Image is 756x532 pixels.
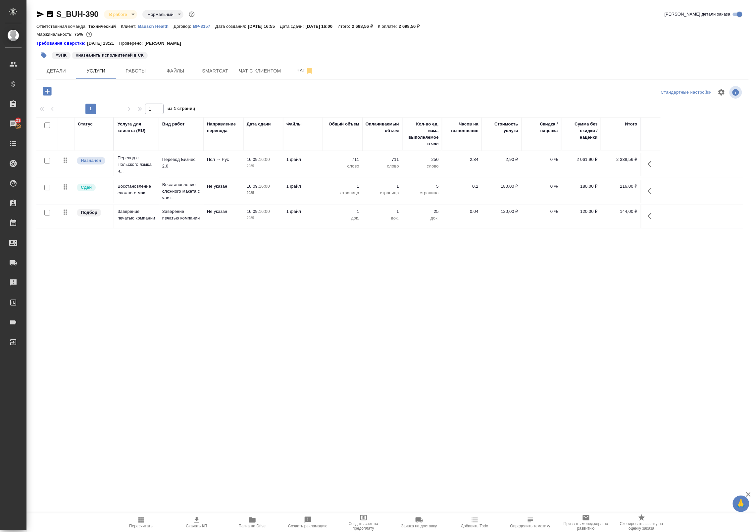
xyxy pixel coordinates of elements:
[247,209,259,214] p: 16.09,
[51,52,71,58] span: ЗПК
[406,215,439,221] p: док.
[280,513,336,532] button: Создать рекламацию
[510,524,550,529] span: Определить тематику
[2,116,25,132] a: 21
[461,524,488,529] span: Добавить Todo
[306,67,314,75] svg: Отписаться
[485,208,518,215] p: 120,00 ₽
[286,183,320,190] p: 1 файл
[366,183,399,190] p: 1
[406,121,439,147] div: Кол-во ед. изм., выполняемое в час
[36,32,74,37] p: Маржинальность:
[88,24,121,29] p: Технический
[525,208,558,215] p: 0 %
[366,190,399,196] p: страница
[306,24,338,29] p: [DATE] 16:00
[239,67,281,75] span: Чат с клиентом
[162,121,185,127] div: Вид работ
[118,121,156,134] div: Услуга для клиента (RU)
[391,513,447,532] button: Заявка на доставку
[735,497,747,511] span: 🙏
[286,208,320,215] p: 1 файл
[146,12,176,17] button: Нормальный
[525,183,558,190] p: 0 %
[525,156,558,163] p: 0 %
[378,24,399,29] p: К оплате:
[406,163,439,169] p: слово
[614,513,670,532] button: Скопировать ссылку на оценку заказа
[36,40,87,47] div: Нажми, чтобы открыть папку с инструкцией
[40,67,72,75] span: Детали
[259,157,270,162] p: 16:00
[107,12,129,17] button: В работе
[442,180,482,203] td: 0.2
[406,183,439,190] p: 5
[565,121,598,141] div: Сумма без скидки / наценки
[247,157,259,162] p: 16.09,
[142,10,183,19] div: В работе
[604,208,637,215] p: 144,00 ₽
[366,163,399,169] p: слово
[326,183,359,190] p: 1
[193,23,215,29] a: ВР-3157
[160,67,191,75] span: Файлы
[406,156,439,163] p: 250
[485,183,518,190] p: 180,00 ₽
[340,522,387,531] span: Создать счет на предоплату
[81,184,92,191] p: Сдан
[326,156,359,163] p: 711
[207,121,240,134] div: Направление перевода
[36,48,51,63] button: Добавить тэг
[326,208,359,215] p: 1
[162,181,200,201] p: Восстановление сложного макета с част...
[225,513,280,532] button: Папка на Drive
[366,208,399,215] p: 1
[485,156,518,163] p: 2,90 ₽
[138,23,174,29] a: Bausch Health
[74,32,84,37] p: 75%
[144,40,186,47] p: [PERSON_NAME]
[119,40,145,47] p: Проверено:
[207,183,240,190] p: Не указан
[85,30,93,39] button: 557.80 RUB;
[247,163,280,169] p: 2025
[247,215,280,221] p: 2025
[286,156,320,163] p: 1 файл
[118,155,156,174] p: Перевод с Польского языка н...
[76,52,144,59] p: #назначить исполнителей в СК
[406,208,439,215] p: 25
[401,524,437,529] span: Заявка на доставку
[558,513,614,532] button: Призвать менеджера по развитию
[445,121,479,134] div: Часов на выполнение
[485,121,518,134] div: Стоимость услуги
[326,190,359,196] p: страница
[81,157,101,164] p: Назначен
[199,67,231,75] span: Smartcat
[326,163,359,169] p: слово
[12,117,25,124] span: 21
[187,10,196,19] button: Доп статусы указывают на важность/срочность заказа
[80,67,112,75] span: Услуги
[168,105,195,114] span: из 1 страниц
[366,215,399,221] p: док.
[286,121,302,127] div: Файлы
[665,11,731,18] span: [PERSON_NAME] детали заказа
[120,67,152,75] span: Работы
[46,10,54,18] button: Скопировать ссылку
[336,513,391,532] button: Создать счет на предоплату
[604,156,637,163] p: 2 338,56 ₽
[56,52,67,59] p: #ЗПК
[169,513,225,532] button: Скачать КП
[174,24,193,29] p: Договор:
[248,24,280,29] p: [DATE] 16:55
[714,84,730,100] span: Настроить таблицу
[162,156,200,169] p: Перевод Бизнес 2.0
[503,513,558,532] button: Определить тематику
[186,524,207,529] span: Скачать КП
[280,24,305,29] p: Дата сдачи:
[113,513,169,532] button: Пересчитать
[644,156,660,172] button: Показать кнопки
[78,121,93,127] div: Статус
[352,24,378,29] p: 2 698,56 ₽
[247,190,280,196] p: 2025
